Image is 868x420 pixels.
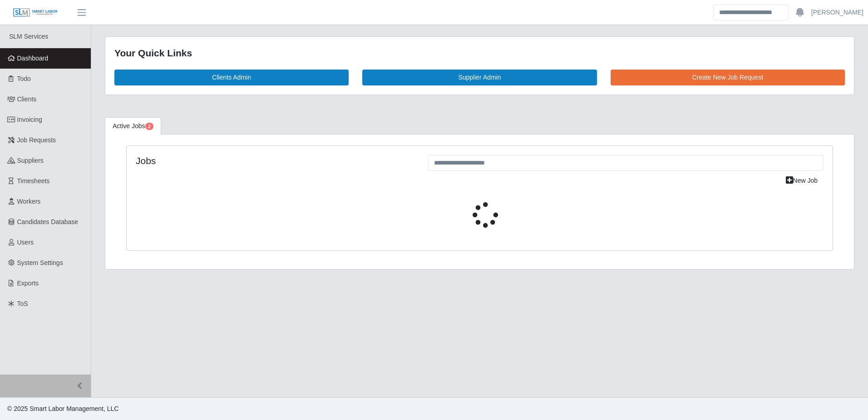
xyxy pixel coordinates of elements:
span: System Settings [17,259,63,266]
span: Dashboard [17,55,49,62]
span: ToS [17,300,28,307]
span: © 2025 Smart Labor Management, LLC [7,405,118,412]
span: Invoicing [17,116,42,123]
a: New Job [780,173,824,189]
a: Supplier Admin [362,70,597,85]
input: Search [713,5,789,20]
h4: Jobs [136,155,414,166]
span: Workers [17,198,41,205]
a: Clients Admin [114,70,349,85]
span: Timesheets [17,177,50,185]
a: Active Jobs [105,117,161,135]
span: Exports [17,280,39,287]
span: Users [17,239,34,246]
span: Job Requests [17,136,56,144]
span: Pending Jobs [145,123,153,130]
span: SLM Services [9,33,48,40]
span: Candidates Database [17,218,79,225]
img: SLM Logo [13,8,58,18]
a: Create New Job Request [611,70,845,85]
div: Your Quick Links [114,46,845,60]
a: [PERSON_NAME] [811,8,863,17]
span: Suppliers [17,157,44,164]
span: Clients [17,95,37,103]
span: Todo [17,75,31,82]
